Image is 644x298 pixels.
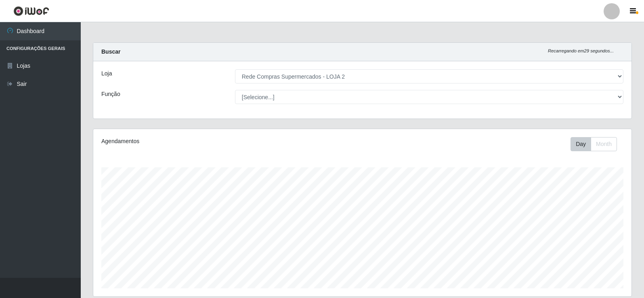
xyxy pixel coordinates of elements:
[13,6,49,16] img: CoreUI Logo
[548,48,614,53] i: Recarregando em 29 segundos...
[571,137,623,151] div: Toolbar with button groups
[101,137,312,146] div: Agendamentos
[591,137,617,151] button: Month
[101,48,120,55] strong: Buscar
[571,137,591,151] button: Day
[101,90,120,98] label: Função
[101,69,112,78] label: Loja
[571,137,617,151] div: First group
